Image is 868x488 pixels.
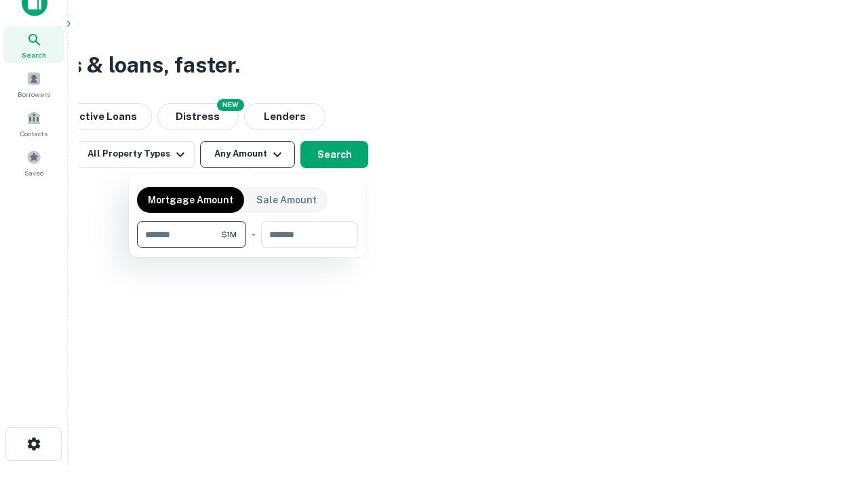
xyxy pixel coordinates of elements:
[800,380,868,445] iframe: Chat Widget
[256,192,317,207] p: Sale Amount
[252,221,256,248] div: -
[221,228,237,241] span: $1M
[148,192,233,207] p: Mortgage Amount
